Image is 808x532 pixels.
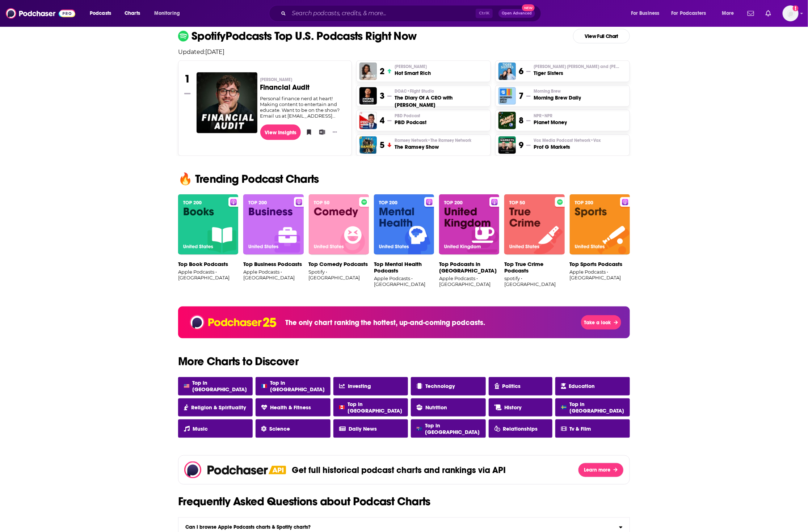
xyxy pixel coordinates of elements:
button: open menu [717,8,743,19]
span: Top in [GEOGRAPHIC_DATA] [192,380,247,393]
a: Vox Media Podcast Network•VoxProf G Markets [534,138,601,151]
span: Podcasts [90,8,111,18]
span: Charts [125,8,140,18]
p: Top Business Podcasts [243,261,303,267]
span: Take a look [584,320,611,326]
span: • NPR [542,113,552,118]
span: Top in [GEOGRAPHIC_DATA] [569,401,624,414]
img: banner-Top Podcasts in United Kingdom [439,194,499,255]
p: Updated: [DATE] [172,48,636,55]
a: Top in [GEOGRAPHIC_DATA] [333,398,408,417]
button: open menu [667,8,717,19]
span: Education [569,383,595,389]
h2: More Charts to Discover [172,356,636,367]
button: Open AdvancedNew [498,9,535,18]
img: The Ramsey Show [359,136,377,154]
a: PBD PodcastPBD Podcast [395,113,426,126]
span: Technology [425,383,455,389]
span: • The Ramsey Network [428,138,471,143]
a: banner-Top Sports PodcastsTop Sports PodcastsApple Podcasts • [GEOGRAPHIC_DATA] [570,194,630,289]
h3: 8 [519,115,523,126]
h3: 5 [380,140,384,151]
a: The Diary Of A CEO with Steven Bartlett [359,87,377,105]
h3: 4 [380,115,384,126]
h3: The Ramsey Show [395,143,471,151]
span: Religion & Spirituality [191,404,246,411]
span: Ctrl K [476,9,493,18]
p: Cherie Brooke Luo and Jean Luo [534,64,620,69]
a: Tiger Sisters [498,63,516,80]
h3: Can I browse Apple Podcasts charts & Spotify charts? [185,525,311,530]
span: Top in [GEOGRAPHIC_DATA] [425,422,480,435]
span: Health & Fitness [270,404,311,411]
p: Spotify Podcasts Top U.S. Podcasts Right Now [192,30,417,42]
img: Hot Smart Rich [359,63,377,80]
span: Nutrition [425,404,447,411]
h2: Frequently Asked Questions about Podcast Charts [172,496,636,508]
a: [PERSON_NAME]Hot Smart Rich [395,64,431,77]
a: [PERSON_NAME]Financial Audit [260,77,346,96]
a: banner-Top Podcasts in United KingdomTop Podcasts in [GEOGRAPHIC_DATA]Apple Podcasts • [GEOGRAPHI... [439,194,499,289]
h3: The Diary Of A CEO with [PERSON_NAME] [395,94,488,109]
button: Show profile menu [783,5,799,21]
img: Planet Money [498,112,516,129]
p: PBD Podcast [395,113,426,119]
button: open menu [85,8,121,19]
h3: 7 [519,90,523,101]
div: Personal finance nerd at heart! Making content to entertain and educate. Want to be on the show? ... [260,96,346,119]
p: Apple Podcasts • [GEOGRAPHIC_DATA] [570,269,630,280]
h3: 2 [380,66,384,77]
span: [PERSON_NAME] [PERSON_NAME] and [PERSON_NAME] [534,64,620,69]
a: NPR•NPRPlanet Money [534,113,567,126]
img: Podchaser - Follow, Share and Rate Podcasts [6,7,75,20]
p: Apple Podcasts • [GEOGRAPHIC_DATA] [439,275,499,287]
button: Add to List [317,127,324,138]
button: open menu [626,8,669,19]
span: PBD Podcast [395,113,420,119]
button: Take a look [581,315,621,330]
h3: Tiger Sisters [534,69,620,77]
img: Financial Audit [197,72,257,133]
a: Top in [GEOGRAPHIC_DATA] [411,419,485,438]
span: • Vox [590,138,601,143]
a: History [489,398,552,417]
p: Apple Podcasts • [GEOGRAPHIC_DATA] [243,269,303,280]
p: Caleb Hammer [260,77,346,83]
h3: PBD Podcast [395,119,426,126]
span: Monitoring [154,8,180,18]
span: Music [193,426,208,432]
a: Technology [411,377,485,396]
a: Charts [120,8,144,19]
p: Top Comedy Podcasts [309,261,369,267]
button: open menu [149,8,189,19]
a: Top in [GEOGRAPHIC_DATA] [178,377,253,396]
img: Podchaser 25 banner [190,314,277,331]
a: Top in [GEOGRAPHIC_DATA] [555,398,630,417]
h3: 9 [519,140,523,151]
a: banner-Top Mental Health PodcastsTop Mental Health PodcastsApple Podcasts • [GEOGRAPHIC_DATA] [374,194,434,289]
img: banner-Top Mental Health Podcasts [374,194,434,255]
img: Podchaser - Follow, Share and Rate Podcasts [184,461,269,478]
span: Relationships [503,426,538,432]
img: Morning Brew Daily [498,87,516,105]
p: The only chart ranking the hottest, up-and-coming podcasts. [285,318,485,327]
a: Financial Audit [197,72,257,133]
img: banner-Top Comedy Podcasts [309,194,369,255]
a: Ramsey Network•The Ramsey NetworkThe Ramsey Show [395,138,471,151]
span: Learn more [584,467,611,473]
p: Top Sports Podcasts [570,261,630,267]
a: PBD Podcast [359,112,377,129]
span: History [505,404,522,411]
p: Top Mental Health Podcasts [374,261,434,274]
a: Show notifications dropdown [745,7,757,20]
span: For Podcasters [672,8,706,18]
